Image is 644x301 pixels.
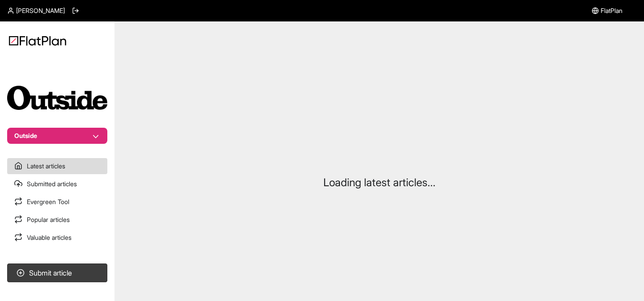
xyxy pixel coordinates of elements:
a: Submitted articles [7,176,107,192]
img: Logo [9,36,66,46]
p: Loading latest articles... [323,176,436,190]
a: Evergreen Tool [7,194,107,210]
img: Publication Logo [7,86,107,110]
a: [PERSON_NAME] [7,6,65,15]
span: FlatPlan [601,6,623,15]
a: Popular articles [7,212,107,228]
span: [PERSON_NAME] [16,6,65,15]
button: Submit article [7,263,107,282]
a: Latest articles [7,158,107,174]
button: Outside [7,128,107,144]
a: Valuable articles [7,230,107,246]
